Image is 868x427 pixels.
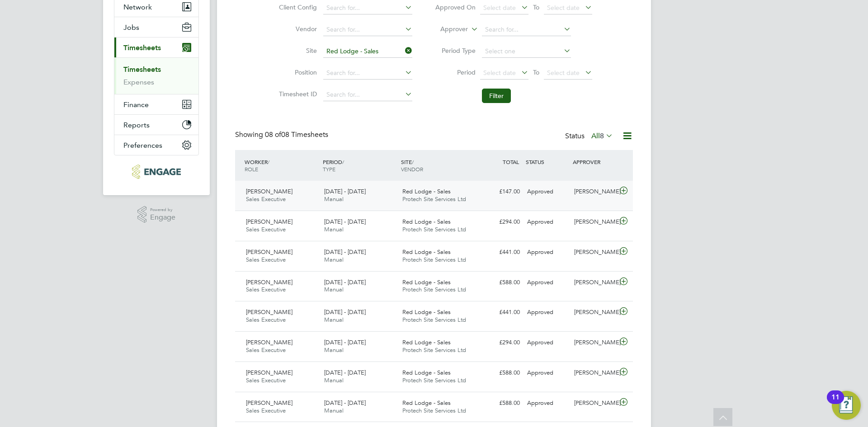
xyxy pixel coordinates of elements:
span: Select date [547,69,580,77]
span: Protech Site Services Ltd [402,225,466,233]
button: Timesheets [114,38,198,57]
span: [PERSON_NAME] [246,338,292,346]
span: [PERSON_NAME] [246,188,292,195]
span: Select date [483,69,516,77]
span: 08 Timesheets [265,130,328,139]
div: SITE [399,154,477,177]
div: £441.00 [476,245,524,260]
span: Protech Site Services Ltd [402,286,466,293]
label: All [591,131,613,141]
span: Powered by [150,206,175,214]
input: Search for... [323,2,412,14]
span: [PERSON_NAME] [246,248,292,256]
span: Manual [324,376,344,384]
div: [PERSON_NAME] [571,184,618,199]
div: £294.00 [476,335,524,350]
span: 8 [600,131,604,141]
span: Manual [324,316,344,324]
label: Period Type [435,47,476,55]
span: [PERSON_NAME] [246,218,292,225]
div: [PERSON_NAME] [571,366,618,380]
span: Engage [150,214,175,221]
button: Reports [114,115,198,135]
label: Client Config [276,3,317,11]
span: Manual [324,225,344,233]
span: To [530,1,542,13]
div: [PERSON_NAME] [571,305,618,320]
input: Search for... [482,23,571,36]
div: [PERSON_NAME] [571,335,618,350]
span: Protech Site Services Ltd [402,195,466,203]
button: Jobs [114,17,198,37]
span: Select date [547,4,580,12]
span: Protech Site Services Ltd [402,407,466,414]
img: protechltd-logo-retina.png [132,164,180,179]
label: Position [276,68,317,76]
input: Search for... [323,89,412,101]
div: PERIOD [321,154,399,177]
span: Timesheets [123,43,161,52]
span: Sales Executive [246,225,286,233]
label: Approver [427,25,468,34]
div: Timesheets [114,57,198,94]
span: Red Lodge - Sales [402,278,451,286]
span: [DATE] - [DATE] [324,218,366,225]
span: TOTAL [503,158,519,165]
span: TYPE [323,165,335,173]
label: Period [435,68,476,76]
span: / [412,158,414,165]
span: [DATE] - [DATE] [324,399,366,407]
span: Manual [324,286,344,293]
span: Sales Executive [246,256,286,263]
span: Sales Executive [246,286,286,293]
div: Showing [235,130,330,140]
span: Sales Executive [246,316,286,324]
span: Red Lodge - Sales [402,248,451,256]
span: Protech Site Services Ltd [402,376,466,384]
span: Manual [324,195,344,203]
span: Finance [123,100,149,109]
span: 08 of [265,130,281,139]
span: Red Lodge - Sales [402,369,451,376]
span: Red Lodge - Sales [402,308,451,316]
span: [PERSON_NAME] [246,369,292,376]
span: Manual [324,256,344,263]
button: Filter [482,89,511,103]
div: £588.00 [476,275,524,290]
div: Approved [524,335,571,350]
a: Expenses [123,78,154,86]
input: Search for... [323,45,412,58]
button: Open Resource Center, 11 new notifications [832,391,861,420]
span: Preferences [123,141,162,150]
div: Approved [524,396,571,411]
span: [DATE] - [DATE] [324,308,366,316]
div: [PERSON_NAME] [571,275,618,290]
input: Select one [482,45,571,58]
label: Site [276,47,317,55]
div: 11 [831,397,840,409]
label: Timesheet ID [276,90,317,98]
div: £147.00 [476,184,524,199]
div: £441.00 [476,305,524,320]
span: [DATE] - [DATE] [324,278,366,286]
span: [PERSON_NAME] [246,278,292,286]
span: ROLE [245,165,258,173]
span: Jobs [123,23,139,32]
span: / [268,158,269,165]
span: [DATE] - [DATE] [324,248,366,256]
span: Manual [324,407,344,414]
div: APPROVER [571,154,618,170]
span: [DATE] - [DATE] [324,188,366,195]
span: Protech Site Services Ltd [402,316,466,324]
div: [PERSON_NAME] [571,396,618,411]
div: Approved [524,215,571,230]
div: [PERSON_NAME] [571,245,618,260]
input: Search for... [323,67,412,80]
span: / [342,158,344,165]
div: Approved [524,275,571,290]
label: Approved On [435,3,476,11]
div: £588.00 [476,396,524,411]
button: Finance [114,94,198,114]
a: Go to home page [114,164,199,179]
button: Preferences [114,135,198,155]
